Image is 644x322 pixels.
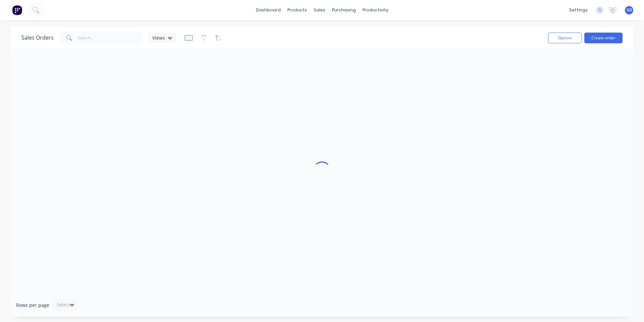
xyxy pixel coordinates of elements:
span: SO [627,7,632,13]
div: purchasing [329,5,359,15]
input: Search... [78,31,143,45]
button: Create order [584,33,623,43]
img: Factory [12,5,22,15]
div: sales [310,5,329,15]
a: dashboard [253,5,284,15]
div: settings [566,5,591,15]
div: productivity [359,5,392,15]
div: products [284,5,310,15]
span: Views [152,34,165,41]
button: Options [548,33,582,43]
h1: Sales Orders [21,35,54,41]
